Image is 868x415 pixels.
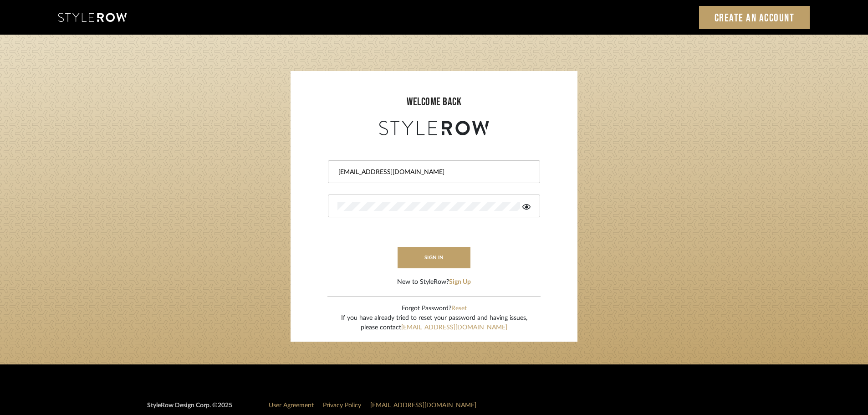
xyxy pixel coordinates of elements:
[269,402,314,409] a: User Agreement
[337,168,528,177] input: Email Address
[370,402,476,409] a: [EMAIL_ADDRESS][DOMAIN_NAME]
[300,94,568,110] div: welcome back
[341,304,527,313] div: Forgot Password?
[451,304,467,313] button: Reset
[401,324,507,331] a: [EMAIL_ADDRESS][DOMAIN_NAME]
[398,247,470,268] button: sign in
[699,6,810,29] a: Create an Account
[397,277,471,287] div: New to StyleRow?
[449,277,471,287] button: Sign Up
[341,313,527,333] div: If you have already tried to reset your password and having issues, please contact
[323,402,361,409] a: Privacy Policy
